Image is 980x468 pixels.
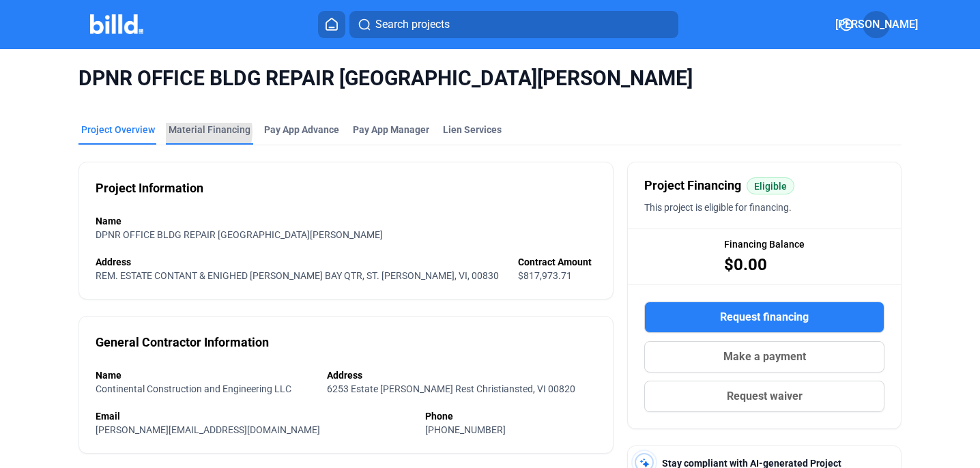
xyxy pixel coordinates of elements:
[96,333,269,352] div: General Contractor Information
[727,388,803,405] span: Request waiver
[375,16,450,33] span: Search projects
[644,341,884,372] button: Make a payment
[96,229,383,240] span: DPNR OFFICE BLDG REPAIR [GEOGRAPHIC_DATA][PERSON_NAME]
[724,254,767,276] span: $0.00
[327,383,575,394] span: 6253 Estate [PERSON_NAME] Rest Christiansted, VI 00820
[353,123,429,136] span: Pay App Manager
[96,214,596,228] div: Name
[81,123,155,136] div: Project Overview
[169,123,250,136] div: Material Financing
[518,270,572,281] span: $817,973.71
[723,349,806,365] span: Make a payment
[863,11,890,38] button: [PERSON_NAME]
[96,424,320,435] span: [PERSON_NAME][EMAIL_ADDRESS][DOMAIN_NAME]
[644,176,741,195] span: Project Financing
[720,309,809,325] span: Request financing
[518,255,597,269] div: Contract Amount
[443,123,502,136] div: Lien Services
[644,202,792,213] span: This project is eligible for financing.
[96,368,313,382] div: Name
[264,123,339,136] div: Pay App Advance
[644,381,884,412] button: Request waiver
[96,270,499,281] span: REM. ESTATE CONTANT & ENIGHED [PERSON_NAME] BAY QTR, ST. [PERSON_NAME], VI, 00830
[96,409,412,423] div: Email
[90,14,144,34] img: Billd Company Logo
[835,16,918,33] span: [PERSON_NAME]
[644,302,884,333] button: Request financing
[724,237,805,251] span: Financing Balance
[327,368,597,382] div: Address
[78,65,902,91] span: DPNR OFFICE BLDG REPAIR [GEOGRAPHIC_DATA][PERSON_NAME]
[96,383,291,394] span: Continental Construction and Engineering LLC
[425,424,506,435] span: [PHONE_NUMBER]
[747,177,794,194] mat-chip: Eligible
[96,179,203,198] div: Project Information
[349,11,678,38] button: Search projects
[96,255,504,269] div: Address
[425,409,597,423] div: Phone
